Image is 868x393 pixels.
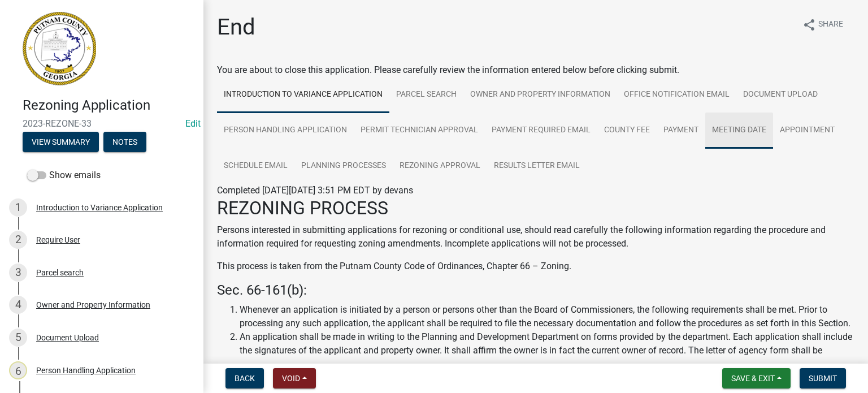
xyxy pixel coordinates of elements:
[800,368,846,388] button: Submit
[9,296,27,314] div: 4
[240,330,854,371] li: An application shall be made in writing to the Planning and Development Department on forms provi...
[389,77,463,113] a: Parcel search
[23,97,194,114] h4: Rezoning Application
[103,132,146,152] button: Notes
[487,148,587,184] a: Results Letter Email
[23,138,99,147] wm-modal-confirm: Summary
[36,334,99,342] div: Document Upload
[103,138,146,147] wm-modal-confirm: Notes
[235,374,255,383] span: Back
[217,197,854,219] h2: REZONING PROCESS
[23,118,181,129] span: 2023-REZONE-33
[240,303,854,330] li: Whenever an application is initiated by a person or persons other than the Board of Commissioners...
[217,77,389,113] a: Introduction to Variance Application
[597,113,657,149] a: County Fee
[731,374,775,383] span: Save & Exit
[773,113,841,149] a: Appointment
[617,77,736,113] a: Office Notification Email
[9,329,27,347] div: 5
[463,77,617,113] a: Owner and Property Information
[818,18,843,32] span: Share
[36,236,80,244] div: Require User
[225,368,264,388] button: Back
[736,77,824,113] a: Document Upload
[273,368,316,388] button: Void
[36,301,150,309] div: Owner and Property Information
[9,361,27,379] div: 6
[36,204,163,211] div: Introduction to Variance Application
[793,14,852,36] button: shareShare
[9,198,27,217] div: 1
[485,113,597,149] a: Payment Required Email
[217,282,854,299] h4: Sec. 66-161(b):
[282,374,300,383] span: Void
[802,18,816,32] i: share
[23,132,99,152] button: View Summary
[185,118,201,129] wm-modal-confirm: Edit Application Number
[27,169,101,182] label: Show emails
[9,264,27,282] div: 3
[294,148,393,184] a: Planning Processes
[217,148,294,184] a: Schedule Email
[217,14,255,41] h1: End
[36,366,136,374] div: Person Handling Application
[705,113,773,149] a: Meeting Date
[217,260,854,273] p: This process is taken from the Putnam County Code of Ordinances, Chapter 66 – Zoning.
[9,231,27,249] div: 2
[185,118,201,129] a: Edit
[23,12,96,85] img: Putnam County, Georgia
[354,113,485,149] a: Permit Technician Approval
[217,223,854,251] p: Persons interested in submitting applications for rezoning or conditional use, should read carefu...
[36,269,84,277] div: Parcel search
[722,368,791,388] button: Save & Exit
[809,374,837,383] span: Submit
[393,148,487,184] a: Rezoning Approval
[217,185,413,196] span: Completed [DATE][DATE] 3:51 PM EDT by devans
[217,113,354,149] a: Person Handling Application
[657,113,705,149] a: Payment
